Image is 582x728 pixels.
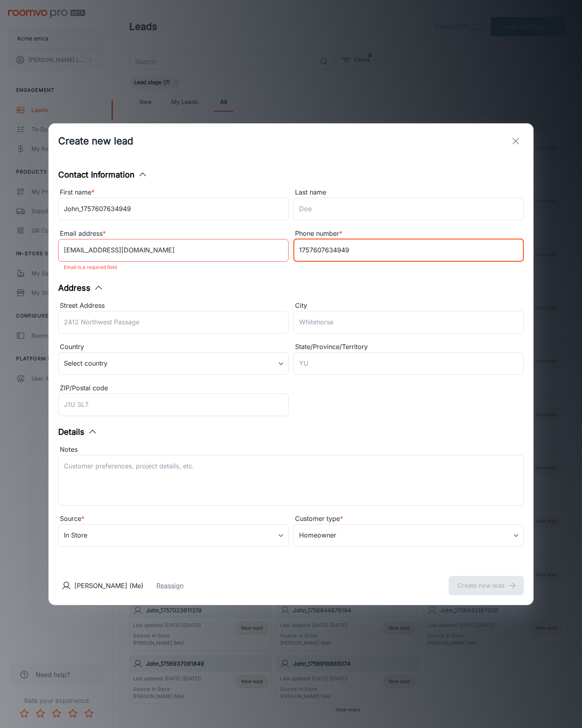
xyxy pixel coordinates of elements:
div: ZIP/Postal code [58,383,289,394]
div: City [293,301,524,311]
input: 2412 Northwest Passage [58,311,289,334]
p: [PERSON_NAME] (Me) [74,581,143,590]
div: Email address [58,229,289,239]
div: Last name [293,187,524,198]
h1: Create new lead [58,134,133,148]
div: Customer type [293,514,524,524]
button: Contact Information [58,169,148,181]
input: John [58,198,289,220]
button: Details [58,426,97,438]
div: Phone number [293,229,524,239]
div: In Store [58,524,289,547]
button: Reassign [156,581,183,590]
input: Doe [293,198,524,220]
button: Address [58,282,103,294]
div: Select country [58,352,289,375]
input: +1 439-123-4567 [293,239,524,262]
div: Country [58,342,289,352]
input: YU [293,352,524,375]
div: Street Address [58,301,289,311]
div: State/Province/Territory [293,342,524,352]
input: myname@example.com [58,239,289,262]
input: J1U 3L7 [58,394,289,416]
button: exit [508,133,524,149]
p: Email is a required field [64,262,283,272]
div: Homeowner [293,524,524,547]
input: Whitehorse [293,311,524,334]
div: First name [58,187,289,198]
div: Notes [58,444,524,455]
div: Source [58,514,289,524]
